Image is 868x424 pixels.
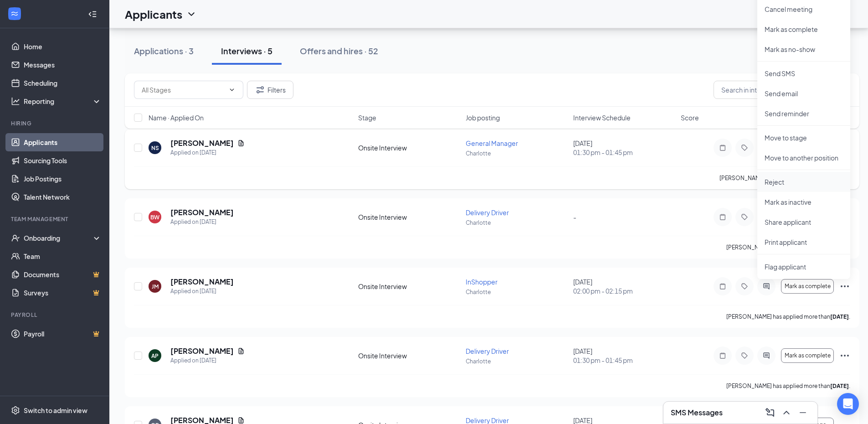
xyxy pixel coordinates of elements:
[24,247,102,265] a: Team
[170,346,234,356] h5: [PERSON_NAME]
[466,347,509,355] span: Delivery Driver
[466,139,518,147] span: General Manager
[24,406,87,415] div: Switch to admin view
[24,56,102,74] a: Messages
[726,313,850,321] p: [PERSON_NAME] has applied more than .
[681,113,699,122] span: Score
[255,84,266,95] svg: Filter
[466,219,568,227] p: Charlotte
[24,265,102,284] a: DocumentsCrown
[170,356,245,365] div: Applied on [DATE]
[358,282,460,291] div: Onsite Interview
[24,170,102,188] a: Job Postings
[717,283,728,290] svg: Note
[247,81,293,99] button: Filter Filters
[24,325,102,343] a: PayrollCrown
[837,393,859,415] div: Open Intercom Messenger
[717,352,728,359] svg: Note
[761,352,772,359] svg: ActiveChat
[358,212,460,222] div: Onsite Interview
[170,148,245,157] div: Applied on [DATE]
[717,213,728,221] svg: Note
[726,382,850,390] p: [PERSON_NAME] has applied more than .
[11,119,100,127] div: Hiring
[781,279,834,294] button: Mark as complete
[796,405,810,420] button: Minimize
[739,213,750,221] svg: Tag
[573,148,675,157] span: 01:30 pm - 01:45 pm
[24,284,102,302] a: SurveysCrown
[719,174,850,182] p: [PERSON_NAME] has applied more than .
[573,113,631,122] span: Interview Schedule
[11,97,20,106] svg: Analysis
[573,356,675,365] span: 01:30 pm - 01:45 pm
[186,9,197,20] svg: ChevronDown
[466,288,568,296] p: Charlotte
[573,139,675,157] div: [DATE]
[573,286,675,295] span: 02:00 pm - 02:15 pm
[11,406,20,415] svg: Settings
[671,408,723,418] h3: SMS Messages
[763,405,777,420] button: ComposeMessage
[830,313,849,320] b: [DATE]
[88,10,97,19] svg: Collapse
[358,113,376,122] span: Stage
[237,417,245,424] svg: Document
[152,283,159,290] div: JM
[170,138,234,148] h5: [PERSON_NAME]
[839,281,850,292] svg: Ellipses
[466,278,498,286] span: InShopper
[466,150,568,157] p: Charlotte
[170,207,234,217] h5: [PERSON_NAME]
[24,188,102,206] a: Talent Network
[24,37,102,56] a: Home
[573,346,675,365] div: [DATE]
[717,144,728,151] svg: Note
[466,357,568,365] p: Charlotte
[10,9,19,18] svg: WorkstreamLogo
[761,283,772,290] svg: ActiveChat
[739,352,750,359] svg: Tag
[237,347,245,355] svg: Document
[150,213,159,221] div: BW
[151,144,159,152] div: NS
[125,6,182,22] h1: Applicants
[714,81,850,99] input: Search in interviews
[24,74,102,92] a: Scheduling
[151,352,159,360] div: AP
[11,233,20,243] svg: UserCheck
[11,311,100,319] div: Payroll
[785,352,831,359] span: Mark as complete
[765,153,843,162] p: Move to another position
[765,407,776,418] svg: ComposeMessage
[797,407,808,418] svg: Minimize
[237,140,245,147] svg: Document
[11,215,100,223] div: Team Management
[149,113,204,122] span: Name · Applied On
[358,351,460,360] div: Onsite Interview
[839,350,850,361] svg: Ellipses
[466,113,500,122] span: Job posting
[573,213,576,221] span: -
[830,383,849,389] b: [DATE]
[142,85,225,95] input: All Stages
[781,348,834,363] button: Mark as complete
[221,45,272,57] div: Interviews · 5
[765,133,843,142] p: Move to stage
[739,283,750,290] svg: Tag
[134,45,194,57] div: Applications · 3
[24,151,102,170] a: Sourcing Tools
[785,283,831,290] span: Mark as complete
[24,133,102,151] a: Applicants
[358,143,460,152] div: Onsite Interview
[300,45,378,57] div: Offers and hires · 52
[466,208,509,217] span: Delivery Driver
[24,97,102,106] div: Reporting
[781,407,792,418] svg: ChevronUp
[170,217,234,227] div: Applied on [DATE]
[726,243,850,251] p: [PERSON_NAME] has applied more than .
[170,287,234,296] div: Applied on [DATE]
[24,233,94,243] div: Onboarding
[228,86,236,93] svg: ChevronDown
[170,277,234,287] h5: [PERSON_NAME]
